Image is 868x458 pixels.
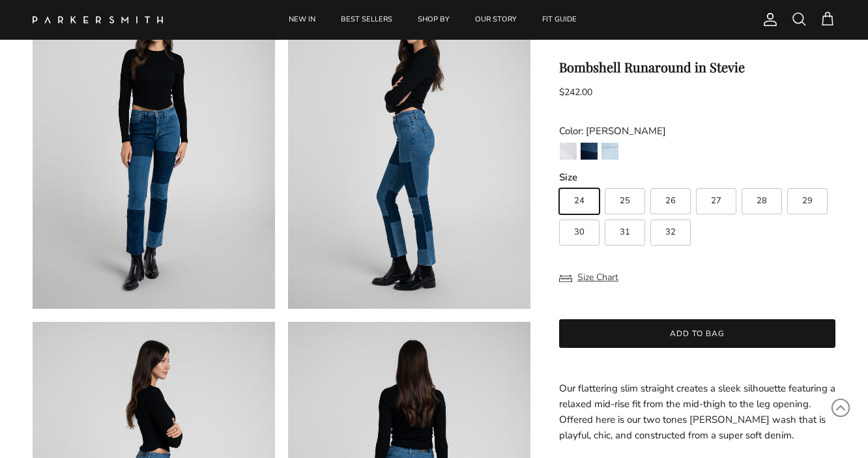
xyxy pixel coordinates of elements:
a: Stevie [580,142,598,164]
span: 25 [620,197,630,205]
span: 26 [665,197,676,205]
span: 29 [802,197,813,205]
span: Our flattering slim straight creates a sleek silhouette featuring a relaxed mid-rise fit from the... [559,382,835,442]
button: Add to bag [559,319,835,348]
a: Account [757,12,778,27]
a: Eternal White [559,142,577,164]
legend: Size [559,171,577,184]
span: $242.00 [559,86,592,98]
button: Size Chart [559,265,618,290]
span: 27 [711,197,721,205]
span: 24 [574,197,585,205]
span: 30 [574,228,585,236]
h1: Bombshell Runaround in Stevie [559,59,835,75]
img: Riviera [601,143,618,160]
span: 32 [665,228,676,236]
span: 31 [620,228,630,236]
img: Stevie [581,143,598,160]
span: 28 [757,197,767,205]
img: Eternal White [560,143,577,160]
svg: Scroll to Top [831,398,850,418]
div: Color: [PERSON_NAME] [559,123,835,139]
img: Parker Smith [33,16,163,23]
a: Riviera [601,142,619,164]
